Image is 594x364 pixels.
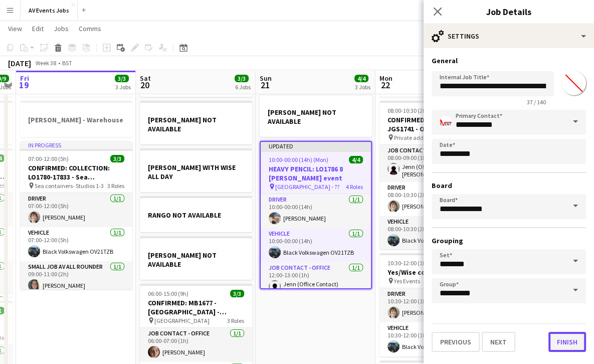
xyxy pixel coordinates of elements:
a: View [4,22,26,35]
div: 3 Jobs [115,83,131,91]
div: 6 Jobs [235,83,251,91]
span: 3/3 [235,75,249,82]
span: 3/3 [115,75,129,82]
span: 3 Roles [227,317,244,324]
span: 37 / 140 [519,98,554,106]
button: Next [482,332,515,352]
span: View [8,24,22,33]
span: [GEOGRAPHIC_DATA] [154,317,210,324]
span: 06:00-15:00 (9h) [148,290,188,297]
h3: [PERSON_NAME] WITH WISE ALL DAY [140,163,252,181]
span: 21 [258,79,272,91]
span: Sun [260,74,272,83]
a: Comms [75,22,105,35]
a: Edit [28,22,48,35]
h3: Board [432,181,586,190]
span: 4 Roles [346,183,363,191]
button: Previous [432,332,480,352]
span: 22 [378,79,392,91]
h3: [PERSON_NAME] NOT AVAILABLE [260,108,372,126]
app-job-card: Updated10:00-00:00 (14h) (Mon)4/4HEAVY PENCIL: LO1786 8 [PERSON_NAME] event [GEOGRAPHIC_DATA] - ?... [260,141,372,289]
a: Jobs [50,22,73,35]
h3: CONFIRMED: MB1677 - [GEOGRAPHIC_DATA] - Wedding [GEOGRAPHIC_DATA] [140,298,252,316]
span: 19 [19,79,29,91]
app-card-role: Job contact - Office1/112:00-13:00 (1h)Jenn (Office Contact) [PERSON_NAME] [261,262,371,299]
h3: CONFIRMED: COLLECTION: LO1780-17833 - Sea Containers [20,163,132,181]
app-card-role: Vehicle1/110:30-12:00 (1h30m)Black Volkswagen OV21TZB [379,322,492,356]
app-card-role: Vehicle1/108:00-10:30 (2h30m)Black Volkswagen OV21TZB [379,216,492,250]
span: 20 [138,79,151,91]
button: AV Events Jobs [21,1,78,20]
span: Fri [20,74,29,83]
span: 3 Roles [107,182,124,190]
span: 10:30-12:00 (1h30m) [387,259,440,267]
div: [DATE] [8,58,31,68]
h3: [PERSON_NAME] - Warehouse [20,115,132,124]
h3: General [432,56,586,65]
div: Updated [261,142,371,150]
app-card-role: Vehicle1/107:00-12:00 (5h)Black Volkswagen OV21TZB [20,227,132,261]
span: Yes Events [394,277,420,285]
h3: [PERSON_NAME] NOT AVAILABLE [140,115,252,133]
app-job-card: [PERSON_NAME] WITH WISE ALL DAY [140,148,252,192]
span: Week 38 [33,59,58,67]
span: 08:00-10:30 (2h30m) [387,107,440,114]
app-job-card: [PERSON_NAME] NOT AVAILABLE [260,93,372,137]
h3: RANGO NOT AVAILABLE [140,211,252,220]
app-card-role: Vehicle1/110:00-00:00 (14h)Black Volkswagen OV21TZB [261,228,371,262]
app-card-role: Job contact - Office1/108:00-09:00 (1h)Jenn (Office Contact) [PERSON_NAME] [379,145,492,182]
app-job-card: In progress07:00-12:00 (5h)3/3CONFIRMED: COLLECTION: LO1780-17833 - Sea Containers Sea containers... [20,141,132,289]
app-job-card: [PERSON_NAME] NOT AVAILABLE [140,101,252,144]
app-card-role: Job contact - Office1/106:00-07:00 (1h)[PERSON_NAME] [140,328,252,362]
h3: Job Details [424,5,594,18]
span: 10:00-00:00 (14h) (Mon) [269,156,328,163]
app-job-card: 10:30-12:00 (1h30m)2/2Yes/Wise collection Yes Events2 RolesDriver1/110:30-12:00 (1h30m)[PERSON_NA... [379,253,492,356]
h3: Grouping [432,236,586,245]
app-card-role: Driver1/107:00-12:00 (5h)[PERSON_NAME] [20,193,132,227]
span: 07:00-12:00 (5h) [28,155,69,162]
span: 4/4 [354,75,368,82]
span: Jobs [54,24,69,33]
app-card-role: Small Job AV All Rounder1/109:00-11:00 (2h)[PERSON_NAME] [20,261,132,295]
app-job-card: [PERSON_NAME] NOT AVAILABLE [140,236,252,280]
div: In progress [20,141,132,149]
app-card-role: Driver1/110:30-12:00 (1h30m)[PERSON_NAME] [379,288,492,322]
span: 3/3 [110,155,124,162]
div: BST [62,59,72,67]
span: Comms [79,24,101,33]
app-job-card: RANGO NOT AVAILABLE [140,196,252,232]
span: Edit [32,24,44,33]
h3: CONFIRMED: DELIVERY: JGS1741 - Outdoor Home Cinema [379,115,492,133]
span: 3/3 [230,290,244,297]
h3: HEAVY PENCIL: LO1786 8 [PERSON_NAME] event [261,164,371,183]
span: Sea containers- Studios 1-3 [35,182,104,190]
div: 3 Jobs [355,83,370,91]
app-card-role: Driver1/110:00-00:00 (14h)[PERSON_NAME] [261,194,371,228]
h3: Yes/Wise collection [379,268,492,277]
span: Private address - [GEOGRAPHIC_DATA] [394,134,467,141]
app-card-role: Driver1/108:00-10:30 (2h30m)[PERSON_NAME] [379,182,492,216]
span: Sat [140,74,151,83]
button: Finish [548,332,586,352]
span: 4/4 [349,156,363,163]
app-job-card: [PERSON_NAME] - Warehouse [20,101,132,137]
span: Mon [379,74,392,83]
h3: [PERSON_NAME] NOT AVAILABLE [140,251,252,269]
span: [GEOGRAPHIC_DATA] - ?? [275,183,339,191]
app-job-card: 08:00-10:30 (2h30m)3/3CONFIRMED: DELIVERY: JGS1741 - Outdoor Home Cinema Private address - [GEOGR... [379,101,492,249]
div: Settings [424,24,594,48]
